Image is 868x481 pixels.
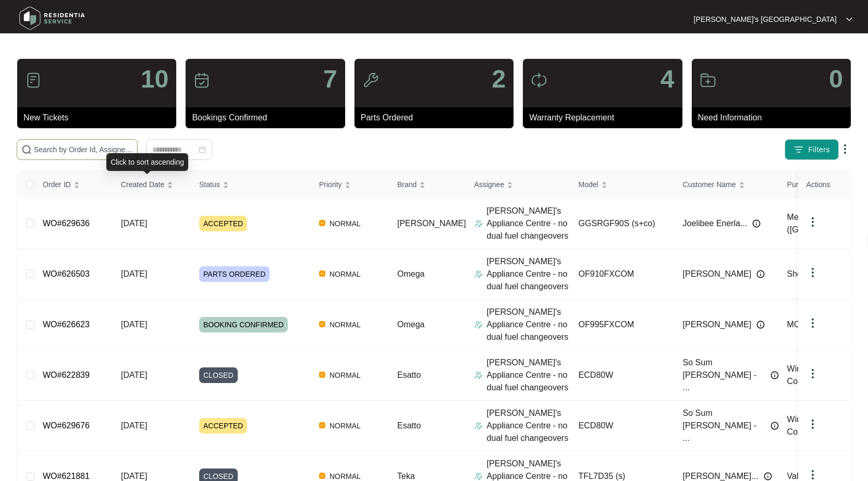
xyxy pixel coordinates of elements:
[199,418,247,434] span: ACCEPTED
[683,268,752,280] span: [PERSON_NAME]
[43,179,71,190] span: Order ID
[43,219,90,228] a: WO#629636
[319,179,342,190] span: Priority
[771,422,779,430] img: Info icon
[487,255,570,293] p: [PERSON_NAME]'s Appliance Centre - no dual fuel changeovers
[806,266,819,279] img: dropdown arrow
[319,372,325,378] img: Vercel Logo
[319,321,325,327] img: Vercel Logo
[661,67,675,92] p: 4
[793,144,804,155] img: filter icon
[43,320,90,329] a: WO#626623
[798,171,850,199] th: Actions
[21,144,32,155] img: search-icon
[787,269,852,278] span: Sherridon Homes
[529,112,682,124] p: Warranty Replacement
[191,171,311,199] th: Status
[325,420,365,432] span: NORMAL
[764,472,772,480] img: Info icon
[487,356,570,394] p: [PERSON_NAME]'s Appliance Centre - no dual fuel changeovers
[397,269,424,278] span: Omega
[570,199,675,249] td: GGSRGF90S (s+co)
[474,371,483,379] img: Assigner Icon
[756,270,765,278] img: Info icon
[193,72,210,89] img: icon
[121,179,164,190] span: Created Date
[700,72,716,89] img: icon
[389,171,466,199] th: Brand
[785,139,839,160] button: filter iconFilters
[121,269,147,278] span: [DATE]
[698,112,851,124] p: Need Information
[570,401,675,451] td: ECD80W
[397,421,421,430] span: Esatto
[570,300,675,350] td: OF995FXCOM
[397,472,415,480] span: Teka
[199,179,220,190] span: Status
[362,72,379,89] img: icon
[683,217,748,230] span: Joelibee Enerla...
[570,350,675,401] td: ECD80W
[474,422,483,430] img: Assigner Icon
[474,270,483,278] img: Assigner Icon
[325,268,365,280] span: NORMAL
[199,216,247,231] span: ACCEPTED
[829,67,843,92] p: 0
[683,318,752,331] span: [PERSON_NAME]
[474,320,483,329] img: Assigner Icon
[570,249,675,300] td: OF910FXCOM
[319,473,325,479] img: Vercel Logo
[319,220,325,226] img: Vercel Logo
[806,317,819,329] img: dropdown arrow
[474,179,505,190] span: Assignee
[34,171,113,199] th: Order ID
[397,179,417,190] span: Brand
[806,367,819,380] img: dropdown arrow
[487,205,570,242] p: [PERSON_NAME]'s Appliance Centre - no dual fuel changeovers
[474,472,483,480] img: Assigner Icon
[683,179,736,190] span: Customer Name
[492,67,506,92] p: 2
[141,67,168,92] p: 10
[806,468,819,481] img: dropdown arrow
[325,318,365,331] span: NORMAL
[43,269,90,278] a: WO#626503
[579,179,598,190] span: Model
[846,17,852,22] img: dropdown arrow
[675,171,779,199] th: Customer Name
[694,14,837,24] p: [PERSON_NAME]'s [GEOGRAPHIC_DATA]
[474,219,483,228] img: Assigner Icon
[806,216,819,228] img: dropdown arrow
[43,472,90,480] a: WO#621881
[43,371,90,379] a: WO#622839
[806,418,819,430] img: dropdown arrow
[683,407,765,445] span: So Sum [PERSON_NAME] - ...
[397,371,421,379] span: Esatto
[192,112,345,124] p: Bookings Confirmed
[23,112,176,124] p: New Tickets
[43,421,90,430] a: WO#629676
[121,421,147,430] span: [DATE]
[487,407,570,445] p: [PERSON_NAME]'s Appliance Centre - no dual fuel changeovers
[808,144,830,155] span: Filters
[113,171,191,199] th: Created Date
[311,171,389,199] th: Priority
[25,72,42,89] img: icon
[787,320,813,329] span: MOTIF
[199,266,270,282] span: PARTS ORDERED
[531,72,547,89] img: icon
[121,472,147,480] span: [DATE]
[121,371,147,379] span: [DATE]
[756,320,765,329] img: Info icon
[323,67,337,92] p: 7
[199,317,288,332] span: BOOKING CONFIRMED
[319,422,325,428] img: Vercel Logo
[787,364,860,386] span: Winning Appliances Commercial
[199,367,238,383] span: CLOSED
[787,472,861,480] span: Valeo Constructions
[325,369,365,381] span: NORMAL
[16,3,89,34] img: residentia service logo
[121,219,147,228] span: [DATE]
[361,112,514,124] p: Parts Ordered
[752,219,761,228] img: Info icon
